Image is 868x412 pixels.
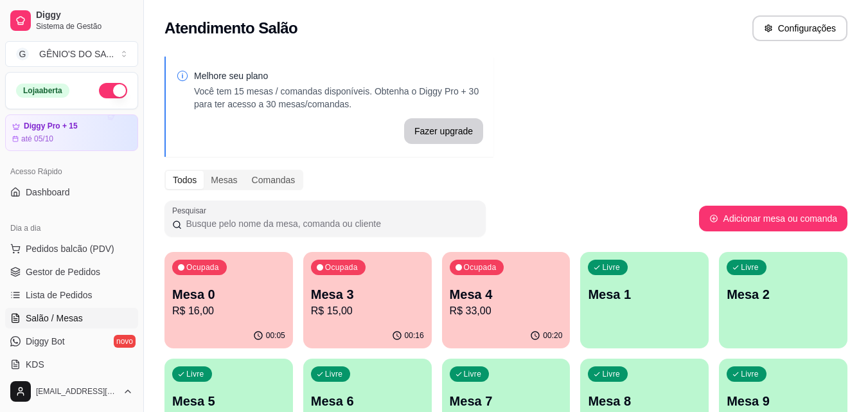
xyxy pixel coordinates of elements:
p: Livre [602,369,620,379]
div: Todos [166,171,204,189]
input: Pesquisar [182,217,478,230]
p: Ocupada [325,262,358,273]
p: Ocupada [186,262,219,273]
button: Alterar Status [99,83,127,98]
p: Mesa 7 [450,392,563,410]
span: Diggy [36,10,133,21]
span: Lista de Pedidos [26,289,93,301]
span: Dashboard [26,186,70,199]
a: KDS [5,354,138,375]
a: Salão / Mesas [5,308,138,328]
a: Lista de Pedidos [5,285,138,305]
p: Livre [741,262,759,273]
div: Loja aberta [16,84,69,98]
p: Mesa 1 [588,285,701,303]
p: R$ 16,00 [172,303,285,319]
p: Mesa 3 [311,285,424,303]
p: Mesa 0 [172,285,285,303]
div: GÊNIO'S DO SA ... [39,48,114,60]
p: Melhore seu plano [194,69,483,82]
button: Configurações [752,15,847,41]
button: Adicionar mesa ou comanda [699,206,847,231]
p: Você tem 15 mesas / comandas disponíveis. Obtenha o Diggy Pro + 30 para ter acesso a 30 mesas/com... [194,85,483,111]
p: Mesa 4 [450,285,563,303]
span: Gestor de Pedidos [26,265,100,278]
a: Gestor de Pedidos [5,262,138,282]
p: R$ 15,00 [311,303,424,319]
p: 00:16 [405,330,424,341]
label: Pesquisar [172,205,211,216]
button: Select a team [5,41,138,67]
button: OcupadaMesa 4R$ 33,0000:20 [442,252,571,348]
article: até 05/10 [21,134,53,144]
a: DiggySistema de Gestão [5,5,138,36]
div: Mesas [204,171,244,189]
button: [EMAIL_ADDRESS][DOMAIN_NAME] [5,376,138,407]
span: Pedidos balcão (PDV) [26,242,114,255]
p: Ocupada [464,262,497,273]
span: Sistema de Gestão [36,21,133,31]
h2: Atendimento Salão [164,18,297,39]
p: Mesa 9 [727,392,840,410]
div: Acesso Rápido [5,161,138,182]
p: 00:20 [543,330,562,341]
button: Pedidos balcão (PDV) [5,238,138,259]
p: Mesa 6 [311,392,424,410]
a: Dashboard [5,182,138,202]
span: Salão / Mesas [26,312,83,325]
p: Mesa 2 [727,285,840,303]
p: Livre [741,369,759,379]
p: Livre [325,369,343,379]
p: Mesa 5 [172,392,285,410]
div: Dia a dia [5,218,138,238]
span: G [16,48,29,60]
p: Livre [464,369,482,379]
span: KDS [26,358,44,371]
span: [EMAIL_ADDRESS][DOMAIN_NAME] [36,386,118,397]
p: R$ 33,00 [450,303,563,319]
button: LivreMesa 1 [580,252,709,348]
p: 00:05 [266,330,285,341]
a: Diggy Pro + 15até 05/10 [5,114,138,151]
p: Livre [186,369,204,379]
span: Diggy Bot [26,335,65,348]
button: OcupadaMesa 3R$ 15,0000:16 [303,252,432,348]
button: Fazer upgrade [404,118,483,144]
article: Diggy Pro + 15 [24,121,78,131]
p: Mesa 8 [588,392,701,410]
button: OcupadaMesa 0R$ 16,0000:05 [164,252,293,348]
div: Comandas [245,171,303,189]
p: Livre [602,262,620,273]
a: Diggy Botnovo [5,331,138,352]
button: LivreMesa 2 [719,252,847,348]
